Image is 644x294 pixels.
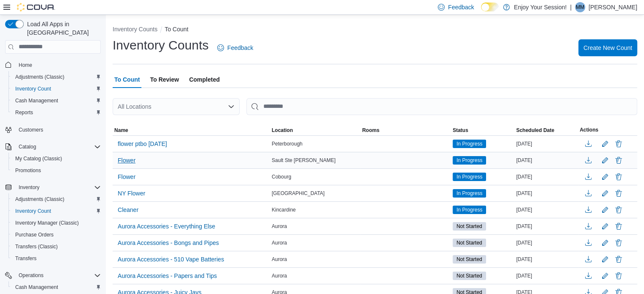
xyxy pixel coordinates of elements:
[514,155,578,165] div: [DATE]
[189,71,220,88] span: Completed
[600,154,610,167] button: Edit count details
[114,187,149,200] button: NY Flower
[15,142,101,152] span: Catalog
[583,44,632,52] span: Create New Count
[272,256,287,263] span: Aurora
[456,256,482,263] span: Not Started
[456,140,482,148] span: In Progress
[114,236,222,249] button: Aurora Accessories - Bongs and Pipes
[24,20,101,37] span: Load All Apps in [GEOGRAPHIC_DATA]
[12,230,101,240] span: Purchase Orders
[272,127,293,134] span: Location
[12,154,101,164] span: My Catalog (Classic)
[12,194,101,204] span: Adjustments (Classic)
[514,172,578,182] div: [DATE]
[15,196,64,203] span: Adjustments (Classic)
[15,97,58,104] span: Cash Management
[15,270,101,280] span: Operations
[453,140,486,148] span: In Progress
[118,239,219,247] span: Aurora Accessories - Bongs and Pipes
[15,124,101,135] span: Customers
[246,98,637,115] input: This is a search bar. After typing your query, hit enter to filter the results lower in the page.
[481,3,499,11] input: Dark Mode
[272,206,296,213] span: Kincardine
[118,189,145,198] span: NY Flower
[8,253,104,264] button: Transfers
[614,238,624,248] button: Delete
[514,238,578,248] div: [DATE]
[113,125,270,135] button: Name
[2,59,104,71] button: Home
[113,26,158,33] button: Inventory Counts
[451,125,514,135] button: Status
[12,218,101,228] span: Inventory Manager (Classic)
[114,253,227,266] button: Aurora Accessories - 510 Vape Batteries
[165,26,188,33] button: To Count
[614,271,624,281] button: Delete
[453,156,486,165] span: In Progress
[8,83,104,95] button: Inventory Count
[12,194,68,204] a: Adjustments (Classic)
[272,140,303,147] span: Peterborough
[118,140,167,148] span: flower ptbo [DATE]
[272,173,291,180] span: Cobourg
[114,220,218,233] button: Aurora Accessories - Everything Else
[12,72,101,82] span: Adjustments (Classic)
[12,230,57,240] a: Purchase Orders
[12,96,61,106] a: Cash Management
[600,203,610,216] button: Edit count details
[114,269,220,282] button: Aurora Accessories - Papers and Tips
[12,96,101,106] span: Cash Management
[12,107,101,118] span: Reports
[113,37,209,54] h1: Inventory Counts
[360,125,451,135] button: Rooms
[600,236,610,249] button: Edit count details
[228,103,235,110] button: Open list of options
[15,284,58,291] span: Cash Management
[456,157,482,164] span: In Progress
[15,142,39,152] button: Catalog
[600,170,610,183] button: Edit count details
[578,39,637,56] button: Create New Count
[453,127,468,134] span: Status
[453,255,486,264] span: Not Started
[19,272,44,279] span: Operations
[272,190,325,197] span: [GEOGRAPHIC_DATA]
[12,72,68,82] a: Adjustments (Classic)
[113,25,637,35] nav: An example of EuiBreadcrumbs
[272,157,336,164] span: Sault Ste [PERSON_NAME]
[8,165,104,176] button: Promotions
[15,270,47,280] button: Operations
[8,153,104,165] button: My Catalog (Classic)
[15,155,62,162] span: My Catalog (Classic)
[15,231,54,238] span: Purchase Orders
[12,282,61,292] a: Cash Management
[614,254,624,264] button: Delete
[8,71,104,83] button: Adjustments (Classic)
[456,272,482,280] span: Not Started
[456,173,482,181] span: In Progress
[114,71,140,88] span: To Count
[19,143,36,150] span: Catalog
[2,124,104,136] button: Customers
[453,239,486,247] span: Not Started
[514,125,578,135] button: Scheduled Date
[12,165,44,176] a: Promotions
[614,205,624,215] button: Delete
[600,137,610,150] button: Edit count details
[15,208,51,214] span: Inventory Count
[514,139,578,149] div: [DATE]
[12,165,101,176] span: Promotions
[453,222,486,231] span: Not Started
[114,154,139,167] button: Flower
[15,182,101,192] span: Inventory
[114,127,128,134] span: Name
[270,125,361,135] button: Location
[15,74,64,80] span: Adjustments (Classic)
[8,205,104,217] button: Inventory Count
[15,85,51,92] span: Inventory Count
[8,281,104,293] button: Cash Management
[12,154,66,164] a: My Catalog (Classic)
[600,269,610,282] button: Edit count details
[19,126,43,133] span: Customers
